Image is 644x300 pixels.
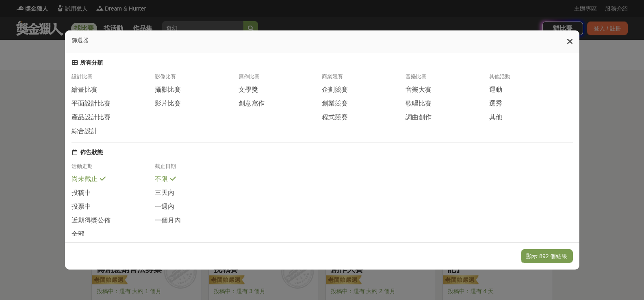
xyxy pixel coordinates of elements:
[239,73,322,85] div: 寫作比賽
[72,189,91,197] span: 投稿中
[155,86,181,94] span: 攝影比賽
[489,113,502,122] span: 其他
[80,59,103,67] div: 所有分類
[489,73,573,85] div: 其他活動
[405,113,432,122] span: 詞曲創作
[521,249,572,263] button: 顯示 892 個結果
[405,86,432,94] span: 音樂大賽
[489,99,502,108] span: 選秀
[322,113,348,122] span: 程式競賽
[155,175,168,183] span: 不限
[155,189,174,197] span: 三天內
[405,73,489,85] div: 音樂比賽
[72,163,155,175] div: 活動走期
[155,99,181,108] span: 影片比賽
[72,175,98,183] span: 尚未截止
[239,99,265,108] span: 創意寫作
[72,113,111,122] span: 產品設計比賽
[405,99,432,108] span: 歌唱比賽
[72,216,111,225] span: 近期得獎公佈
[322,99,348,108] span: 創業競賽
[155,203,174,211] span: 一週內
[322,86,348,94] span: 企劃競賽
[72,99,111,108] span: 平面設計比賽
[155,73,239,85] div: 影像比賽
[155,216,181,225] span: 一個月內
[489,86,502,94] span: 運動
[322,73,405,85] div: 商業競賽
[72,73,155,85] div: 設計比賽
[239,86,258,94] span: 文學獎
[72,37,89,43] span: 篩選器
[72,127,98,136] span: 綜合設計
[80,149,103,156] div: 佈告狀態
[155,163,239,175] div: 截止日期
[72,86,98,94] span: 繪畫比賽
[72,230,85,239] span: 全部
[72,203,91,211] span: 投票中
